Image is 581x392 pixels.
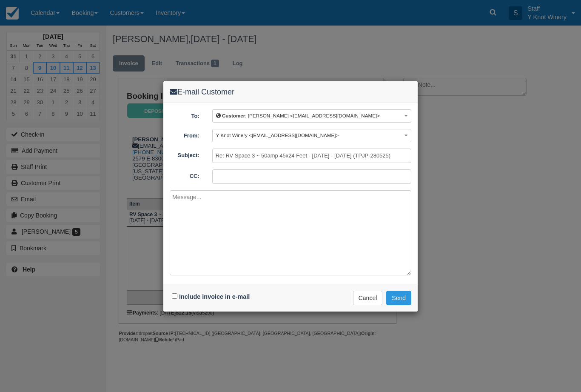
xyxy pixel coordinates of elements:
label: Include invoice in e-mail [179,293,250,300]
h4: E-mail Customer [170,88,411,97]
label: To: [163,109,206,120]
button: Send [386,291,411,305]
b: Customer [222,113,245,118]
button: Y Knot Winery <[EMAIL_ADDRESS][DOMAIN_NAME]> [212,129,411,142]
span: Y Knot Winery <[EMAIL_ADDRESS][DOMAIN_NAME]> [216,132,339,138]
label: CC: [163,169,206,180]
button: Customer: [PERSON_NAME] <[EMAIL_ADDRESS][DOMAIN_NAME]> [212,109,411,123]
label: From: [163,129,206,140]
span: : [PERSON_NAME] <[EMAIL_ADDRESS][DOMAIN_NAME]> [216,113,380,118]
label: Subject: [163,149,206,160]
button: Cancel [353,291,383,305]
